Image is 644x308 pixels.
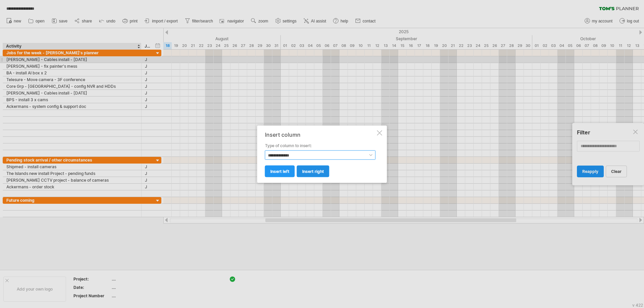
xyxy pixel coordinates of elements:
a: insert right [297,165,329,177]
a: insert left [265,165,295,177]
span: insert right [302,169,324,174]
span: insert left [270,169,289,174]
label: Type of column to insert: [265,142,376,148]
div: Insert column [265,131,376,137]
